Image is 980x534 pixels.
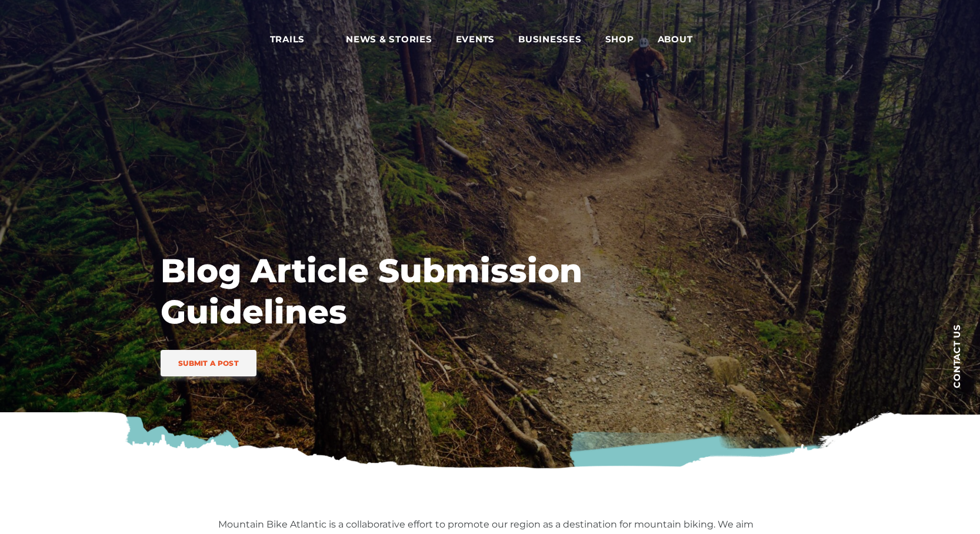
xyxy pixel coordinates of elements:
a: Contact us [933,306,980,406]
span: Events [456,34,495,45]
span: Trails [270,34,323,45]
span: Businesses [518,34,582,45]
a: Submit a post [161,350,256,376]
span: About [658,34,711,45]
span: Shop [605,34,634,45]
h1: Blog Article Submission Guidelines [161,250,596,332]
span: Submit a post [178,359,239,368]
span: News & Stories [346,34,432,45]
span: Contact us [952,324,961,388]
